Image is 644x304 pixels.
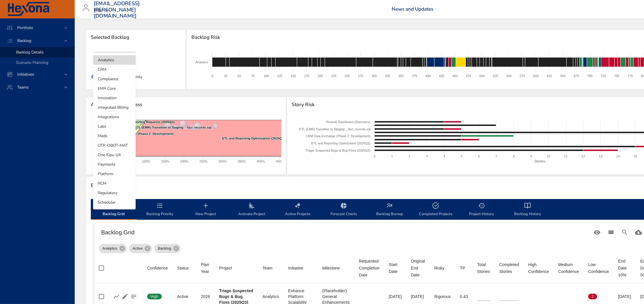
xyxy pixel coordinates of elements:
[93,131,136,141] li: Meds
[93,84,136,93] li: EMR Core
[93,122,136,131] li: Labs
[93,65,136,74] li: CRM
[93,198,136,207] li: Scheduler
[93,55,136,65] li: Analytics
[93,160,136,169] li: Payments
[93,150,136,160] li: One Kipu UX
[93,169,136,179] li: Platform
[93,188,136,198] li: Regulatory
[93,103,136,112] li: Integrated Billing
[93,74,136,84] li: Compliance
[93,112,136,122] li: Integrations
[93,93,136,103] li: Innovation
[93,179,136,188] li: RCM
[93,141,136,150] li: OTP-OBOT-MAT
